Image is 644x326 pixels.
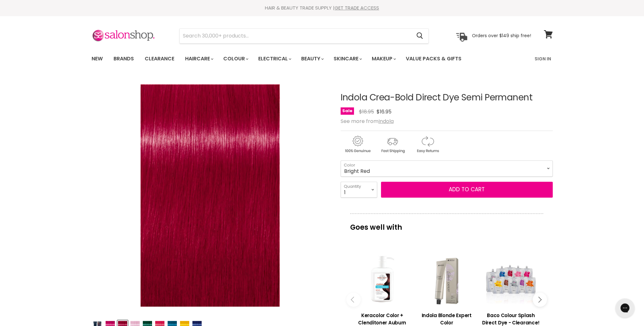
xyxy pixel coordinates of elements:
[377,108,391,115] span: $16.95
[329,52,366,65] a: Skincare
[341,107,354,115] span: Sale
[296,52,328,65] a: Beauty
[140,52,179,65] a: Clearance
[87,50,499,68] ul: Main menu
[218,52,252,65] a: Colour
[335,4,379,11] a: GET TRADE ACCESS
[381,182,553,198] button: Add to cart
[531,52,555,65] a: Sign In
[84,50,561,68] nav: Main
[84,5,561,11] div: HAIR & BEAUTY TRADE SUPPLY |
[411,135,444,154] img: returns.gif
[109,52,139,65] a: Brands
[341,182,377,198] select: Quantity
[401,52,466,65] a: Value Packs & Gifts
[141,84,280,307] img: Indola Crea-Bold Direct Dye Semi Permanent
[87,52,107,65] a: New
[412,29,428,43] button: Search
[253,52,295,65] a: Electrical
[341,93,553,103] h1: Indola Crea-Bold Direct Dye Semi Permanent
[92,77,329,314] div: Indola Crea-Bold Direct Dye Semi Permanent image. Click or Scroll to Zoom.
[341,135,374,154] img: genuine.gif
[378,118,394,125] a: Indola
[180,52,217,65] a: Haircare
[472,33,531,38] p: Orders over $149 ship free!
[350,214,543,234] p: Goes well with
[359,108,374,115] span: $18.95
[612,296,638,320] iframe: Gorgias live chat messenger
[367,52,400,65] a: Makeup
[341,118,394,125] span: See more from
[180,29,412,43] input: Search
[376,135,409,154] img: shipping.gif
[179,28,429,44] form: Product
